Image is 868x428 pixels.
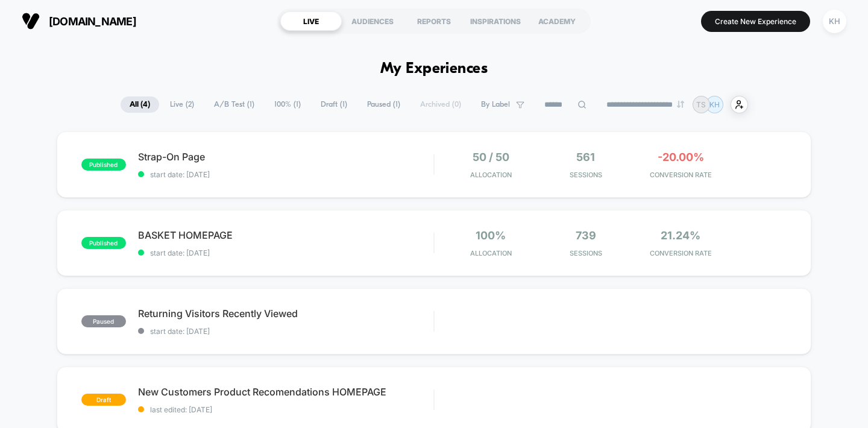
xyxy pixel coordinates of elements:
[22,12,40,30] img: Visually logo
[280,11,342,31] div: LIVE
[138,248,434,257] span: start date: [DATE]
[138,229,434,241] span: BASKET HOMEPAGE
[81,394,126,406] span: draft
[541,249,630,257] span: Sessions
[526,11,588,31] div: ACADEMY
[81,159,126,171] span: published
[138,170,434,179] span: start date: [DATE]
[81,237,126,249] span: published
[138,307,434,319] span: Returning Visitors Recently Viewed
[380,60,488,78] h1: My Experiences
[696,100,706,109] p: TS
[342,11,403,31] div: AUDIENCES
[81,315,126,327] span: paused
[481,100,510,109] span: By Label
[465,11,526,31] div: INSPIRATIONS
[138,327,434,336] span: start date: [DATE]
[138,151,434,163] span: Strap-On Page
[312,96,356,113] span: Draft ( 1 )
[658,151,704,163] span: -20.00%
[403,11,465,31] div: REPORTS
[677,101,684,108] img: end
[637,249,725,257] span: CONVERSION RATE
[823,10,846,33] div: KH
[637,171,725,179] span: CONVERSION RATE
[476,229,506,242] span: 100%
[161,96,203,113] span: Live ( 2 )
[541,171,630,179] span: Sessions
[265,96,310,113] span: 100% ( 1 )
[473,151,509,163] span: 50 / 50
[576,229,596,242] span: 739
[358,96,409,113] span: Paused ( 1 )
[709,100,720,109] p: KH
[470,249,512,257] span: Allocation
[576,151,595,163] span: 561
[205,96,263,113] span: A/B Test ( 1 )
[470,171,512,179] span: Allocation
[18,11,140,31] button: [DOMAIN_NAME]
[121,96,159,113] span: All ( 4 )
[138,386,434,398] span: New Customers Product Recomendations HOMEPAGE
[661,229,700,242] span: 21.24%
[138,405,434,414] span: last edited: [DATE]
[701,11,810,32] button: Create New Experience
[819,9,850,34] button: KH
[49,15,136,28] span: [DOMAIN_NAME]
